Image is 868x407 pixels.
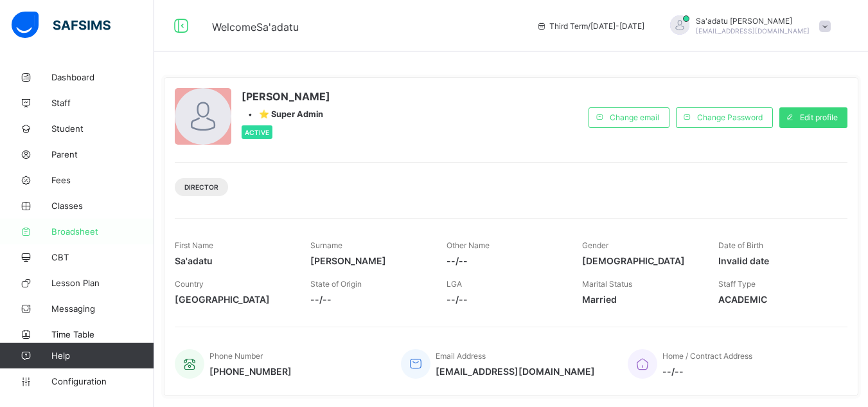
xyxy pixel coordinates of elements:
span: CBT [51,252,154,262]
span: Email Address [436,351,486,361]
span: Change email [610,113,659,122]
span: Other Name [447,240,490,250]
span: ACADEMIC [718,294,835,305]
span: Date of Birth [718,240,763,250]
span: --/-- [310,294,427,305]
span: Student [51,123,154,134]
div: • [242,109,330,119]
span: [PERSON_NAME] [242,90,330,103]
span: session/term information [536,21,644,31]
span: --/-- [662,366,752,377]
span: [PERSON_NAME] [310,255,427,266]
span: Dashboard [51,72,154,82]
span: First Name [175,240,213,250]
span: Help [51,350,154,361]
span: Classes [51,201,154,211]
span: [DEMOGRAPHIC_DATA] [582,255,698,266]
span: Staff [51,98,154,108]
span: Gender [582,240,608,250]
span: [GEOGRAPHIC_DATA] [175,294,291,305]
span: Welcome Sa'adatu [212,21,299,33]
span: Sa'adatu [175,255,291,266]
span: Messaging [51,303,154,314]
span: [PHONE_NUMBER] [209,366,292,377]
span: Change Password [697,113,763,122]
span: Edit profile [800,113,838,122]
span: Married [582,294,698,305]
span: Time Table [51,329,154,339]
span: Lesson Plan [51,278,154,288]
span: Parent [51,149,154,159]
span: Staff Type [718,279,756,289]
span: [EMAIL_ADDRESS][DOMAIN_NAME] [696,27,810,35]
img: safsims [12,12,111,39]
span: Phone Number [209,351,263,361]
span: [EMAIL_ADDRESS][DOMAIN_NAME] [436,366,595,377]
div: Sa'adatu Muhammed [657,15,837,37]
span: Invalid date [718,255,835,266]
span: --/-- [447,255,563,266]
span: Fees [51,175,154,185]
span: ⭐ Super Admin [259,109,323,119]
span: LGA [447,279,462,289]
span: Configuration [51,376,154,386]
span: Active [245,129,269,136]
span: Sa'adatu [PERSON_NAME] [696,16,810,26]
span: State of Origin [310,279,362,289]
span: DIRECTOR [184,183,218,191]
span: Marital Status [582,279,632,289]
span: --/-- [447,294,563,305]
span: Surname [310,240,342,250]
span: Country [175,279,204,289]
span: Broadsheet [51,226,154,237]
span: Home / Contract Address [662,351,752,361]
